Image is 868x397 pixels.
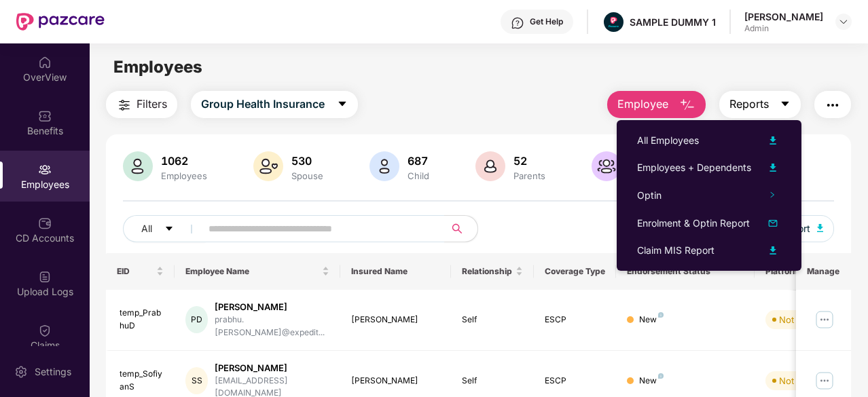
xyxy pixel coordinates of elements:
[545,314,606,326] div: ESCP
[511,154,548,168] div: 52
[113,57,202,77] span: Employees
[137,96,167,113] span: Filters
[215,301,329,314] div: [PERSON_NAME]
[120,307,164,333] div: temp_PrabhuD
[38,324,52,337] img: svg+xml;base64,PHN2ZyBpZD0iQ2xhaW0iIHhtbG5zPSJodHRwOi8vd3d3LnczLm9yZy8yMDAwL3N2ZyIgd2lkdGg9IjIwIi...
[14,365,28,379] img: svg+xml;base64,PHN2ZyBpZD0iU2V0dGluZy0yMHgyMCIgeG1sbnM9Imh0dHA6Ly93d3cudzMub3JnLzIwMDAvc3ZnIiB3aW...
[545,375,606,387] div: ESCP
[369,151,399,181] img: svg+xml;base64,PHN2ZyB4bWxucz0iaHR0cDovL3d3dy53My5vcmcvMjAwMC9zdmciIHhtbG5zOnhsaW5rPSJodHRwOi8vd3...
[679,97,695,113] img: svg+xml;base64,PHN2ZyB4bWxucz0iaHR0cDovL3d3dy53My5vcmcvMjAwMC9zdmciIHhtbG5zOnhsaW5rPSJodHRwOi8vd3...
[185,367,208,394] div: SS
[38,270,52,284] img: svg+xml;base64,PHN2ZyBpZD0iVXBsb2FkX0xvZ3MiIGRhdGEtbmFtZT0iVXBsb2FkIExvZ3MiIHhtbG5zPSJodHRwOi8vd3...
[475,151,505,181] img: svg+xml;base64,PHN2ZyB4bWxucz0iaHR0cDovL3d3dy53My5vcmcvMjAwMC9zdmciIHhtbG5zOnhsaW5rPSJodHRwOi8vd3...
[817,224,824,232] img: svg+xml;base64,PHN2ZyB4bWxucz0iaHR0cDovL3d3dy53My5vcmcvMjAwMC9zdmciIHhtbG5zOnhsaW5rPSJodHRwOi8vd3...
[444,223,471,234] span: search
[340,253,451,290] th: Insured Name
[825,97,841,113] img: svg+xml;base64,PHN2ZyB4bWxucz0iaHR0cDovL3d3dy53My5vcmcvMjAwMC9zdmciIHdpZHRoPSIyNCIgaGVpZ2h0PSIyNC...
[120,368,164,394] div: temp_SofiyanS
[106,91,177,118] button: Filters
[38,56,52,69] img: svg+xml;base64,PHN2ZyBpZD0iSG9tZSIgeG1sbnM9Imh0dHA6Ly93d3cudzMub3JnLzIwMDAvc3ZnIiB3aWR0aD0iMjAiIG...
[630,16,716,29] div: SAMPLE DUMMY 1
[530,16,563,27] div: Get Help
[337,98,348,111] span: caret-down
[16,13,105,31] img: New Pazcare Logo
[462,375,523,387] div: Self
[637,160,751,175] div: Employees + Dependents
[639,375,664,387] div: New
[765,132,781,149] img: svg+xml;base64,PHN2ZyB4bWxucz0iaHR0cDovL3d3dy53My5vcmcvMjAwMC9zdmciIHhtbG5zOnhsaW5rPSJodHRwOi8vd3...
[637,133,699,148] div: All Employees
[38,109,52,123] img: svg+xml;base64,PHN2ZyBpZD0iQmVuZWZpdHMiIHhtbG5zPSJodHRwOi8vd3d3LnczLm9yZy8yMDAwL3N2ZyIgd2lkdGg9Ij...
[765,159,781,176] img: svg+xml;base64,PHN2ZyB4bWxucz0iaHR0cDovL3d3dy53My5vcmcvMjAwMC9zdmciIHhtbG5zOnhsaW5rPSJodHRwOi8vd3...
[744,23,823,34] div: Admin
[289,170,326,181] div: Spouse
[607,91,706,118] button: Employee
[123,151,153,181] img: svg+xml;base64,PHN2ZyB4bWxucz0iaHR0cDovL3d3dy53My5vcmcvMjAwMC9zdmciIHhtbG5zOnhsaW5rPSJodHRwOi8vd3...
[201,96,325,113] span: Group Health Insurance
[351,375,440,387] div: [PERSON_NAME]
[141,221,152,236] span: All
[405,170,432,181] div: Child
[106,253,175,290] th: EID
[604,12,623,32] img: Pazcare_Alternative_logo-01-01.png
[462,266,513,277] span: Relationship
[637,216,750,231] div: Enrolment & Optin Report
[814,370,835,392] img: manageButton
[592,151,621,181] img: svg+xml;base64,PHN2ZyB4bWxucz0iaHR0cDovL3d3dy53My5vcmcvMjAwMC9zdmciIHhtbG5zOnhsaW5rPSJodHRwOi8vd3...
[658,312,664,318] img: svg+xml;base64,PHN2ZyB4bWxucz0iaHR0cDovL3d3dy53My5vcmcvMjAwMC9zdmciIHdpZHRoPSI4IiBoZWlnaHQ9IjgiIH...
[444,215,478,242] button: search
[637,189,662,201] span: Optin
[175,253,340,290] th: Employee Name
[639,314,664,326] div: New
[744,10,823,23] div: [PERSON_NAME]
[185,266,319,277] span: Employee Name
[215,314,329,339] div: prabhu.[PERSON_NAME]@expedit...
[511,16,524,30] img: svg+xml;base64,PHN2ZyBpZD0iSGVscC0zMngzMiIgeG1sbnM9Imh0dHA6Ly93d3cudzMub3JnLzIwMDAvc3ZnIiB3aWR0aD...
[814,309,835,330] img: manageButton
[164,224,174,235] span: caret-down
[116,97,132,113] img: svg+xml;base64,PHN2ZyB4bWxucz0iaHR0cDovL3d3dy53My5vcmcvMjAwMC9zdmciIHdpZHRoPSIyNCIgaGVpZ2h0PSIyNC...
[765,215,781,231] img: svg+xml;base64,PHN2ZyB4bWxucz0iaHR0cDovL3d3dy53My5vcmcvMjAwMC9zdmciIHhtbG5zOnhsaW5rPSJodHRwOi8vd3...
[185,306,208,333] div: PD
[158,154,210,168] div: 1062
[780,98,791,111] span: caret-down
[117,266,154,277] span: EID
[637,243,715,258] div: Claim MIS Report
[838,16,849,27] img: svg+xml;base64,PHN2ZyBpZD0iRHJvcGRvd24tMzJ4MzIiIHhtbG5zPSJodHRwOi8vd3d3LnczLm9yZy8yMDAwL3N2ZyIgd2...
[511,170,548,181] div: Parents
[796,253,851,290] th: Manage
[462,314,523,326] div: Self
[451,253,534,290] th: Relationship
[289,154,326,168] div: 530
[779,374,829,387] div: Not Verified
[769,191,776,198] span: right
[617,96,668,113] span: Employee
[38,163,52,176] img: svg+xml;base64,PHN2ZyBpZD0iRW1wbG95ZWVzIiB4bWxucz0iaHR0cDovL3d3dy53My5vcmcvMjAwMC9zdmciIHdpZHRoPS...
[534,253,617,290] th: Coverage Type
[351,314,440,326] div: [PERSON_NAME]
[779,313,829,326] div: Not Verified
[123,215,206,242] button: Allcaret-down
[191,91,358,118] button: Group Health Insurancecaret-down
[253,151,283,181] img: svg+xml;base64,PHN2ZyB4bWxucz0iaHR0cDovL3d3dy53My5vcmcvMjAwMC9zdmciIHhtbG5zOnhsaW5rPSJodHRwOi8vd3...
[38,216,52,230] img: svg+xml;base64,PHN2ZyBpZD0iQ0RfQWNjb3VudHMiIGRhdGEtbmFtZT0iQ0QgQWNjb3VudHMiIHhtbG5zPSJodHRwOi8vd3...
[658,373,664,379] img: svg+xml;base64,PHN2ZyB4bWxucz0iaHR0cDovL3d3dy53My5vcmcvMjAwMC9zdmciIHdpZHRoPSI4IiBoZWlnaHQ9IjgiIH...
[765,242,781,259] img: svg+xml;base64,PHN2ZyB4bWxucz0iaHR0cDovL3d3dy53My5vcmcvMjAwMC9zdmciIHhtbG5zOnhsaW5rPSJodHRwOi8vd3...
[405,154,432,168] div: 687
[31,365,75,379] div: Settings
[215,362,329,375] div: [PERSON_NAME]
[729,96,769,113] span: Reports
[719,91,801,118] button: Reportscaret-down
[158,170,210,181] div: Employees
